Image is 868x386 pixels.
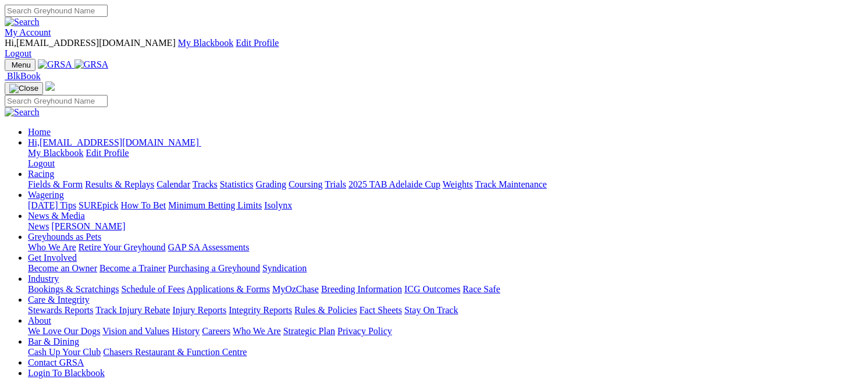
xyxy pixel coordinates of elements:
a: Fields & Form [28,179,83,189]
a: Become a Trainer [99,263,166,273]
a: MyOzChase [272,284,319,294]
a: Home [28,127,51,137]
img: GRSA [74,59,109,70]
a: Cash Up Your Club [28,347,101,357]
span: BlkBook [7,71,41,81]
img: Search [5,17,40,27]
div: Greyhounds as Pets [28,242,863,253]
a: Login To Blackbook [28,368,105,378]
a: Who We Are [233,326,281,336]
a: Wagering [28,190,64,200]
div: My Account [5,38,863,59]
a: Greyhounds as Pets [28,232,101,242]
span: Menu [12,61,31,69]
a: Race Safe [463,284,500,294]
a: ICG Outcomes [404,284,460,294]
input: Search [5,5,108,17]
a: Retire Your Greyhound [79,242,166,252]
a: Coursing [289,179,323,189]
a: History [172,326,200,336]
div: News & Media [28,221,863,232]
a: Tracks [193,179,218,189]
button: Toggle navigation [5,59,35,71]
div: Bar & Dining [28,347,863,357]
a: Statistics [220,179,254,189]
img: Search [5,107,40,118]
a: News [28,221,49,231]
a: Track Injury Rebate [95,305,170,315]
img: logo-grsa-white.png [45,82,55,91]
a: Weights [443,179,473,189]
a: About [28,316,51,325]
a: Bookings & Scratchings [28,284,119,294]
a: 2025 TAB Adelaide Cup [348,179,440,189]
a: Fact Sheets [360,305,402,315]
span: Hi, [EMAIL_ADDRESS][DOMAIN_NAME] [5,38,176,48]
div: About [28,326,863,337]
a: Edit Profile [86,148,129,158]
a: Integrity Reports [229,305,292,315]
a: We Love Our Dogs [28,326,100,336]
a: Edit Profile [236,38,279,48]
a: Get Involved [28,253,77,263]
img: Close [9,84,38,93]
a: Injury Reports [172,305,226,315]
a: [DATE] Tips [28,200,76,210]
a: SUREpick [79,200,118,210]
a: My Blackbook [178,38,234,48]
a: Applications & Forms [187,284,270,294]
img: GRSA [38,59,72,70]
a: Care & Integrity [28,295,90,304]
a: Isolynx [264,200,292,210]
a: Hi,[EMAIL_ADDRESS][DOMAIN_NAME] [28,137,201,147]
a: GAP SA Assessments [168,242,250,252]
a: News & Media [28,211,85,221]
a: Chasers Restaurant & Function Centre [103,347,247,357]
div: Get Involved [28,263,863,274]
a: Logout [28,158,55,168]
a: Privacy Policy [337,326,392,336]
a: Calendar [156,179,190,189]
a: Racing [28,169,54,179]
a: Track Maintenance [475,179,547,189]
span: Hi, [EMAIL_ADDRESS][DOMAIN_NAME] [28,137,199,147]
a: Vision and Values [102,326,169,336]
div: Racing [28,179,863,190]
div: Hi,[EMAIL_ADDRESS][DOMAIN_NAME] [28,148,863,169]
a: Breeding Information [321,284,402,294]
a: Trials [325,179,346,189]
a: Become an Owner [28,263,97,273]
a: Stewards Reports [28,305,93,315]
a: BlkBook [5,71,41,81]
a: Contact GRSA [28,357,84,367]
a: Who We Are [28,242,76,252]
button: Toggle navigation [5,82,43,95]
a: Strategic Plan [283,326,335,336]
div: Industry [28,284,863,295]
a: Schedule of Fees [121,284,184,294]
a: Stay On Track [404,305,458,315]
div: Care & Integrity [28,305,863,316]
div: Wagering [28,200,863,211]
a: Rules & Policies [294,305,357,315]
a: Grading [256,179,286,189]
a: How To Bet [121,200,166,210]
a: Purchasing a Greyhound [168,263,260,273]
a: My Blackbook [28,148,84,158]
a: Bar & Dining [28,337,79,346]
a: My Account [5,27,51,37]
input: Search [5,95,108,107]
a: [PERSON_NAME] [51,221,125,231]
a: Industry [28,274,59,284]
a: Results & Replays [85,179,154,189]
a: Syndication [262,263,307,273]
a: Minimum Betting Limits [168,200,262,210]
a: Careers [202,326,230,336]
a: Logout [5,48,31,58]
